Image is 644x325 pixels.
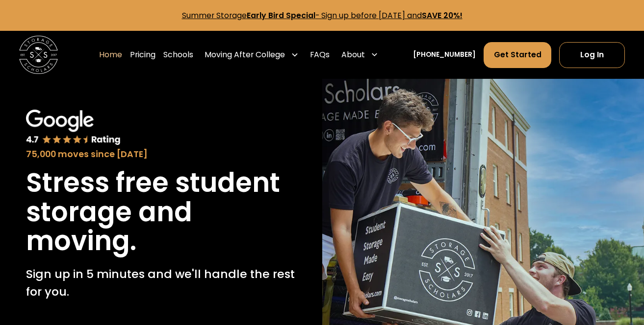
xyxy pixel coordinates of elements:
[341,49,365,61] div: About
[99,42,122,69] a: Home
[19,36,58,74] a: home
[247,10,315,21] strong: Early Bird Special
[422,10,463,21] strong: SAVE 20%!
[337,42,382,69] div: About
[310,42,330,69] a: FAQs
[559,42,625,68] a: Log In
[413,50,476,60] a: [PHONE_NUMBER]
[130,42,155,69] a: Pricing
[26,265,296,300] p: Sign up in 5 minutes and we'll handle the rest for you.
[484,42,551,68] a: Get Started
[205,49,285,61] div: Moving After College
[182,10,463,21] a: Summer StorageEarly Bird Special- Sign up before [DATE] andSAVE 20%!
[26,110,121,146] img: Google 4.7 star rating
[19,36,58,74] img: Storage Scholars main logo
[163,42,193,69] a: Schools
[26,148,296,161] div: 75,000 moves since [DATE]
[201,42,302,69] div: Moving After College
[26,168,296,256] h1: Stress free student storage and moving.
